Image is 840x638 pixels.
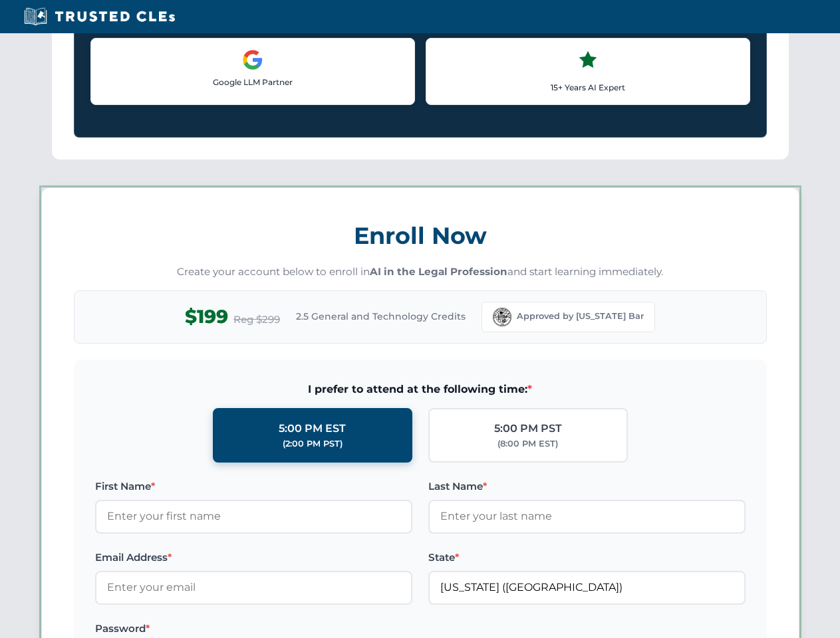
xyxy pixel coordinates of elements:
span: $199 [185,302,228,332]
div: (2:00 PM PST) [283,437,343,451]
label: Last Name [428,478,746,494]
input: Enter your last name [428,500,746,533]
p: 15+ Years AI Expert [437,81,739,94]
strong: AI in the Legal Profession [370,265,507,278]
p: Google LLM Partner [102,76,404,88]
label: Email Address [95,550,412,566]
span: I prefer to attend at the following time: [95,381,746,398]
p: Create your account below to enroll in and start learning immediately. [74,265,767,280]
input: Enter your email [95,571,412,604]
img: Trusted CLEs [20,7,179,27]
div: (8:00 PM EST) [497,437,558,451]
div: 5:00 PM EST [279,420,346,437]
input: Enter your first name [95,500,412,533]
span: Reg $299 [233,312,280,328]
input: Florida (FL) [428,571,746,604]
span: 2.5 General and Technology Credits [296,309,466,324]
span: Approved by [US_STATE] Bar [517,310,644,323]
label: Password [95,621,412,637]
label: First Name [95,478,412,494]
h3: Enroll Now [74,215,767,257]
label: State [428,550,746,566]
img: Google [242,49,263,70]
div: 5:00 PM PST [494,420,562,437]
img: Florida Bar [493,308,511,326]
